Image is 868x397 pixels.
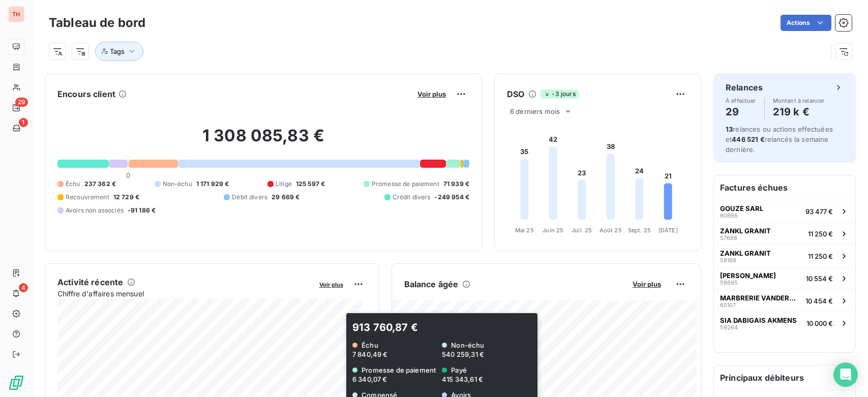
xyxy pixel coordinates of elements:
[808,230,833,238] span: 11 250 €
[66,193,109,202] span: Recouvrement
[572,227,592,234] tspan: Juil. 25
[806,319,833,327] span: 10 000 €
[95,42,143,61] button: Tags
[515,227,534,234] tspan: Mai 25
[726,125,733,133] span: 13
[8,375,24,391] img: Logo LeanPay
[720,204,763,212] span: GOUZE SARL
[714,175,855,200] h6: Factures échues
[833,362,858,387] div: Open Intercom Messenger
[805,207,833,216] span: 93 477 €
[714,289,855,312] button: MARBRERIE VANDERMARLIERE6010710 454 €
[600,227,622,234] tspan: Août 25
[272,193,300,202] span: 29 669 €
[126,171,130,179] span: 0
[808,252,833,260] span: 11 250 €
[720,316,797,324] span: SIA DABIGAIS AKMENS
[443,179,469,189] span: 71 939 €
[543,227,563,234] tspan: Juin 25
[720,271,776,280] span: [PERSON_NAME]
[720,227,771,235] span: ZANKL GRANIT
[726,125,833,154] span: relances ou actions effectuées et relancés la semaine dernière.
[316,280,346,289] button: Voir plus
[720,294,801,302] span: MARBRERIE VANDERMARLIERE
[726,81,763,94] h6: Relances
[66,179,80,189] span: Échu
[773,104,825,120] h4: 219 k €
[720,212,738,219] span: 60866
[319,281,343,288] span: Voir plus
[372,179,439,189] span: Promesse de paiement
[66,206,124,215] span: Avoirs non associés
[19,118,28,127] span: 1
[84,179,116,189] span: 237 362 €
[541,89,578,99] span: -3 jours
[732,135,764,143] span: 446 521 €
[720,280,738,286] span: 58695
[393,193,431,202] span: Crédit divers
[633,280,661,288] span: Voir plus
[806,274,833,283] span: 10 554 €
[659,227,678,234] tspan: [DATE]
[276,179,292,189] span: Litige
[773,98,825,104] span: Montant à relancer
[110,47,125,55] span: Tags
[720,302,736,308] span: 60107
[404,278,459,290] h6: Balance âgée
[720,257,736,263] span: 58188
[714,312,855,334] button: SIA DABIGAIS AKMENS5926410 000 €
[57,126,469,156] h2: 1 308 085,83 €
[232,193,267,202] span: Débit divers
[805,297,833,305] span: 10 454 €
[720,324,738,330] span: 59264
[720,235,737,241] span: 57686
[720,249,771,257] span: ZANKL GRANIT
[726,98,756,104] span: À effectuer
[714,200,855,222] button: GOUZE SARL6086693 477 €
[714,245,855,267] button: ZANKL GRANIT5818811 250 €
[128,206,156,215] span: -91 186 €
[417,90,446,98] span: Voir plus
[8,6,24,22] div: TH
[57,288,312,299] span: Chiffre d'affaires mensuel
[434,193,469,202] span: -249 954 €
[196,179,229,189] span: 1 171 929 €
[57,276,123,288] h6: Activité récente
[163,179,192,189] span: Non-échu
[57,88,115,100] h6: Encours client
[781,15,831,31] button: Actions
[19,283,28,292] span: 4
[15,98,28,107] span: 29
[49,14,145,32] h3: Tableau de bord
[628,227,651,234] tspan: Sept. 25
[714,365,855,390] h6: Principaux débiteurs
[726,104,756,120] h4: 29
[714,222,855,245] button: ZANKL GRANIT5768611 250 €
[507,88,524,100] h6: DSO
[414,89,449,99] button: Voir plus
[630,280,664,289] button: Voir plus
[510,107,560,115] span: 6 derniers mois
[296,179,325,189] span: 125 597 €
[714,267,855,289] button: [PERSON_NAME]5869510 554 €
[113,193,139,202] span: 12 729 €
